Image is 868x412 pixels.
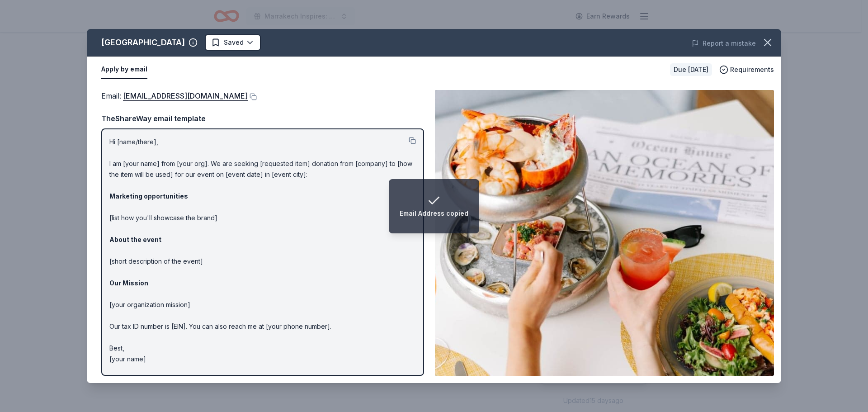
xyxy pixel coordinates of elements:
p: Hi [name/there], I am [your name] from [your org]. We are seeking [requested item] donation from ... [109,137,416,365]
img: Image for Ocean House [435,90,774,376]
strong: About the event [109,236,161,243]
strong: Marketing opportunities [109,192,188,200]
span: Email : [101,91,248,100]
span: Requirements [730,64,774,75]
div: Email Address copied [400,208,468,219]
a: [EMAIL_ADDRESS][DOMAIN_NAME] [123,90,248,102]
span: Saved [224,37,244,48]
button: Report a mistake [692,38,756,49]
div: TheShareWay email template [101,113,424,124]
button: Apply by email [101,60,147,79]
strong: Our Mission [109,279,148,287]
button: Requirements [719,64,774,75]
button: Saved [205,34,261,51]
div: Due [DATE] [670,63,712,76]
div: [GEOGRAPHIC_DATA] [101,35,185,50]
